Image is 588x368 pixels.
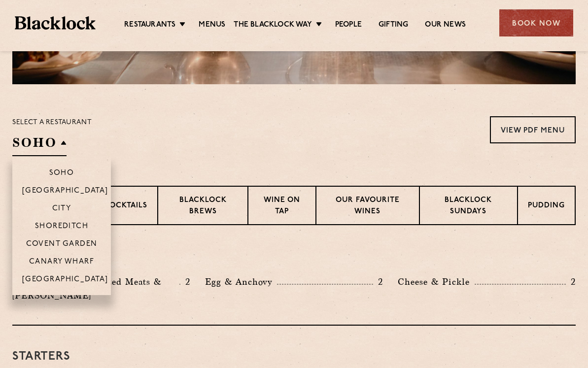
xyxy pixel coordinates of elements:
[430,195,507,218] p: Blacklock Sundays
[199,20,225,31] a: Menus
[335,20,362,31] a: People
[379,20,408,31] a: Gifting
[205,275,277,289] p: Egg & Anchovy
[29,258,94,268] p: Canary Wharf
[12,134,67,156] h2: SOHO
[234,20,311,31] a: The Blacklock Way
[124,20,175,31] a: Restaurants
[490,116,576,143] a: View PDF Menu
[180,275,190,288] p: 2
[35,222,89,232] p: Shoreditch
[15,16,96,30] img: BL_Textured_Logo-footer-cropped.svg
[425,20,466,31] a: Our News
[12,250,576,263] h3: Pre Chop Bites
[373,275,383,288] p: 2
[52,204,71,214] p: City
[499,9,573,36] div: Book Now
[22,275,108,285] p: [GEOGRAPHIC_DATA]
[168,195,238,218] p: Blacklock Brews
[258,195,305,218] p: Wine on Tap
[398,275,475,289] p: Cheese & Pickle
[528,201,565,213] p: Pudding
[49,169,74,179] p: Soho
[326,195,409,218] p: Our favourite wines
[22,187,108,197] p: [GEOGRAPHIC_DATA]
[26,240,98,250] p: Covent Garden
[104,201,147,213] p: Cocktails
[12,350,576,363] h3: Starters
[566,275,576,288] p: 2
[12,116,92,129] p: Select a restaurant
